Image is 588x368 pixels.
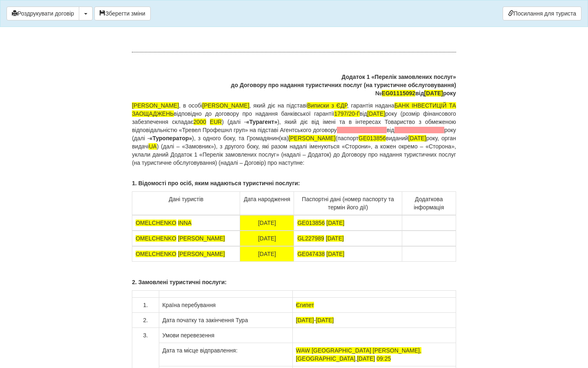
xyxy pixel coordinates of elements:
[240,231,294,246] td: [DATE]
[136,235,176,242] span: OMELCHENKO
[132,102,179,109] span: [PERSON_NAME]
[376,355,391,362] span: 09:25
[94,7,151,20] button: Зберегти зміни
[159,298,292,313] td: Країна перебування
[159,328,292,343] td: Умови перевезення
[178,220,192,226] span: INNA
[297,220,325,226] span: GE013856
[159,313,292,328] td: Дата початку та закінчення Тура
[132,73,456,97] p: Додаток 1 «Перелік замовлених послуг» до Договору про надання туристичних послуг (на туристичне о...
[132,278,456,286] p: 2. Замовлені туристичні послуги:
[240,192,294,215] td: Дата народження
[194,119,206,125] span: 2000
[307,102,347,109] span: Виписки з ЄДР
[297,251,325,257] span: GE047438
[289,135,336,141] span: [PERSON_NAME]
[357,355,375,362] span: [DATE]
[326,235,344,242] span: [DATE]
[296,302,314,308] span: Єгипет
[297,235,324,242] span: GL227989
[292,313,456,328] td: -
[292,343,456,366] td: ,
[178,251,225,257] span: [PERSON_NAME]
[316,317,334,323] span: [DATE]
[296,317,314,323] span: [DATE]
[7,7,79,20] button: Роздрукувати договір
[132,192,240,215] td: Дані туристів
[382,90,416,96] span: EG01115092
[132,313,159,328] td: 2.
[136,220,176,226] span: OMELCHENKO
[367,110,385,117] span: [DATE]
[359,135,386,141] span: GE013856
[334,110,359,117] span: 1797/20-Г
[132,179,456,187] p: 1. Відомості про осіб, яким надаються туристичні послуги:
[246,119,277,125] b: «Турагент»
[402,192,456,215] td: Додаткова інформація
[296,347,421,362] span: WAW [GEOGRAPHIC_DATA] [PERSON_NAME], [GEOGRAPHIC_DATA]
[132,298,159,313] td: 1.
[424,90,443,96] span: [DATE]
[149,143,156,150] span: UA
[132,102,456,117] span: БАНК ІНВЕСТИЦІЙ ТА ЗАОЩАДЖЕНЬ
[240,246,294,262] td: [DATE]
[326,220,344,226] span: [DATE]
[240,215,294,231] td: [DATE]
[132,101,456,167] p: , в особі , який діє на підставі , гарантія надана відповідно до договору про надання банківської...
[136,251,176,257] span: OMELCHENKO
[210,119,222,125] span: EUR
[159,343,292,366] td: Дата та місце відправлення:
[326,251,344,257] span: [DATE]
[149,135,192,141] b: «Туроператор»
[294,192,402,215] td: Паспортні дані (номер паспорту та термін його дії)
[503,7,581,20] a: Посилання для туриста
[178,235,225,242] span: [PERSON_NAME]
[202,102,249,109] span: [PERSON_NAME]
[408,135,426,141] span: [DATE]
